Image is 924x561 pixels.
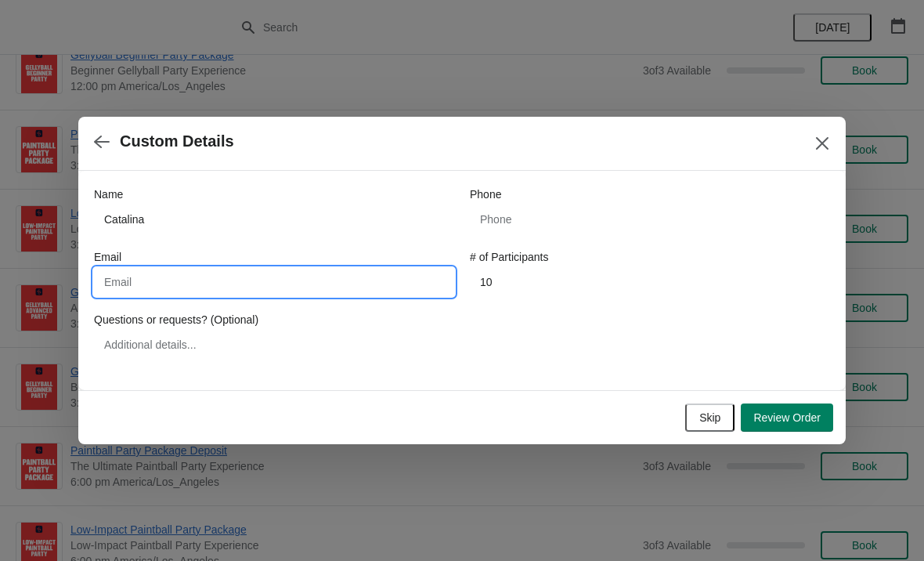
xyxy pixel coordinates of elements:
span: Skip [699,411,720,424]
label: Name [94,186,123,202]
span: Review Order [753,411,821,424]
button: Skip [685,404,735,432]
label: Phone [470,186,501,202]
label: Questions or requests? (Optional) [94,312,258,328]
button: Review Order [741,404,833,432]
h2: Custom Details [120,132,234,150]
label: # of Participants [470,249,548,265]
input: Your Name [94,205,454,233]
input: Email [94,268,454,296]
input: Additional details... [94,331,454,359]
input: Phone [470,205,830,233]
label: Email [94,249,121,265]
button: Close [808,129,836,157]
input: Minimum 10 [470,268,830,296]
